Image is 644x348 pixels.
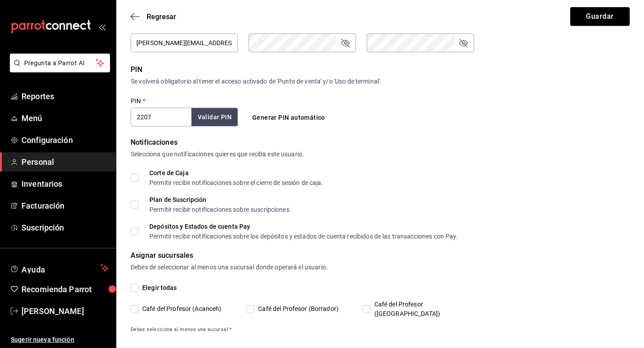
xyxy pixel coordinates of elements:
span: Pregunta a Parrot AI [24,59,96,68]
button: Guardar [570,7,630,26]
input: ejemplo@gmail.com [131,34,238,52]
div: PIN [131,64,630,75]
input: 3 a 6 dígitos [131,108,191,126]
span: Reportes [21,90,109,102]
div: Notificaciones [131,137,630,148]
div: Permitir recibir notificaciones sobre el cierre de sesión de caja. [149,180,323,186]
div: Permitir recibir notificaciones sobre suscripciones. [149,206,291,213]
button: passwordField [458,38,469,48]
span: Café del Profesor (Borrador) [254,304,339,314]
span: Configuración [21,134,109,146]
span: Elegir todas [139,283,177,293]
span: Ayuda [21,263,97,273]
button: Validar PIN [191,108,238,126]
span: Debes selecciona al menos una sucursal * [131,326,630,334]
div: Corte de Caja [149,170,323,176]
div: Selecciona que notificaciones quieres que reciba este usuario. [131,150,630,159]
span: Café del Profesor (Acanceh) [139,304,222,314]
span: Café del Profesor ([GEOGRAPHIC_DATA]) [371,300,467,319]
button: Pregunta a Parrot AI [10,54,110,72]
div: Debes de seleccionar al menos una sucursal donde operará el usuario. [131,263,630,272]
div: Asignar sucursales [131,250,630,261]
span: Personal [21,156,109,168]
button: Generar PIN automático [249,109,329,126]
button: Regresar [131,13,176,21]
span: Suscripción [21,222,109,234]
span: Recomienda Parrot [21,283,109,295]
span: Inventarios [21,178,109,190]
span: Regresar [147,13,176,21]
button: open_drawer_menu [98,23,106,30]
div: Se volverá obligatorio al tener el acceso activado de 'Punto de venta' y/o 'Uso de terminal'. [131,77,630,86]
div: Permitir recibir notificaciones sobre los depósitos y estados de cuenta recibidos de las transacc... [149,233,458,239]
div: Plan de Suscripción [149,197,291,203]
label: PIN [131,98,145,104]
span: Menú [21,112,109,124]
span: Sugerir nueva función [11,335,109,344]
a: Pregunta a Parrot AI [6,65,110,74]
div: Depósitos y Estados de cuenta Pay [149,223,458,230]
button: passwordField [340,38,351,48]
span: [PERSON_NAME] [21,305,109,317]
span: Facturación [21,200,109,212]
